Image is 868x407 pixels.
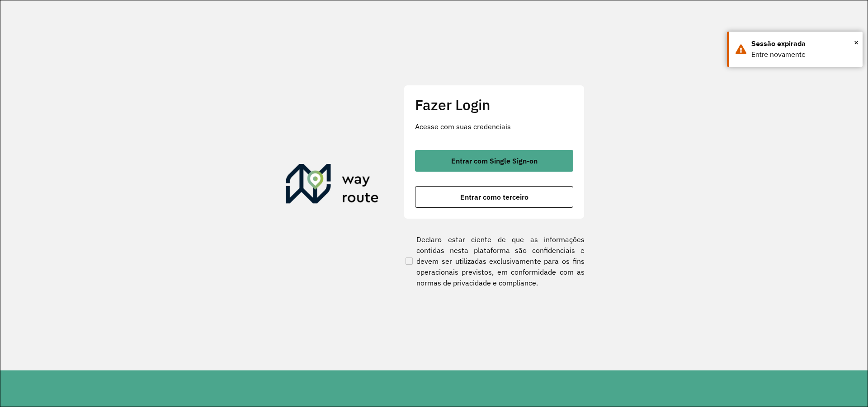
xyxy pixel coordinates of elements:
[451,157,538,164] span: Entrar com Single Sign-on
[415,150,573,172] button: button
[854,36,859,49] span: ×
[415,121,573,132] p: Acesse com suas credenciais
[404,234,585,288] label: Declaro estar ciente de que as informações contidas nesta plataforma são confidenciais e devem se...
[751,49,856,60] div: Entre novamente
[415,186,573,208] button: button
[854,36,859,49] button: Close
[415,96,573,113] h2: Fazer Login
[460,193,528,201] span: Entrar como terceiro
[286,164,379,207] img: Roteirizador AmbevTech
[751,38,856,49] div: Sessão expirada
